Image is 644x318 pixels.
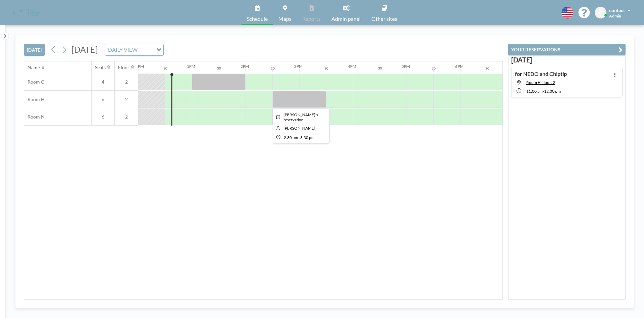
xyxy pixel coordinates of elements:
span: Admin [609,13,621,18]
span: 2 [115,96,138,102]
button: [DATE] [24,44,45,56]
div: 4PM [348,64,356,69]
span: 2 [115,114,138,120]
div: 30 [163,66,167,71]
h4: for NEDO and Chiptip [515,71,567,77]
div: 3PM [294,64,303,69]
div: 30 [378,66,382,71]
div: 12PM [133,64,144,69]
span: Schedule [247,16,268,21]
img: organization-logo [11,6,43,19]
span: Room C [24,79,44,85]
span: contact [609,7,625,13]
span: Room H, floor: 2 [526,80,555,85]
div: 30 [485,66,489,71]
div: Name [28,64,40,71]
span: Admin panel [331,16,361,21]
div: Floor [118,64,129,71]
div: 30 [324,66,328,71]
div: 30 [271,66,275,71]
div: 1PM [187,64,195,69]
div: 6PM [455,64,464,69]
div: Search for option [105,44,163,55]
button: YOUR RESERVATIONS [508,44,626,55]
h3: [DATE] [511,56,623,64]
span: - [299,135,300,140]
span: Kazuo Okumura [283,126,315,131]
span: 11:00 AM [526,89,543,94]
span: Room H [24,96,45,102]
span: 6 [92,114,114,120]
div: 30 [432,66,436,71]
span: Kazuo's reservation [283,112,318,122]
span: C [599,10,602,16]
div: 5PM [401,64,410,69]
input: Search for option [140,45,152,54]
span: - [543,89,544,94]
span: 4 [92,79,114,85]
span: Maps [278,16,291,21]
span: 12:00 PM [544,89,561,94]
span: 2:30 PM [284,135,298,140]
div: 2PM [240,64,249,69]
span: DAILY VIEW [107,45,139,54]
span: 3:30 PM [300,135,315,140]
span: Reports [302,16,321,21]
span: Other sites [371,16,397,21]
div: Seats [95,64,106,71]
span: 6 [92,96,114,102]
div: 30 [217,66,221,71]
span: Room N [24,114,45,120]
span: [DATE] [71,44,98,54]
span: 2 [115,79,138,85]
